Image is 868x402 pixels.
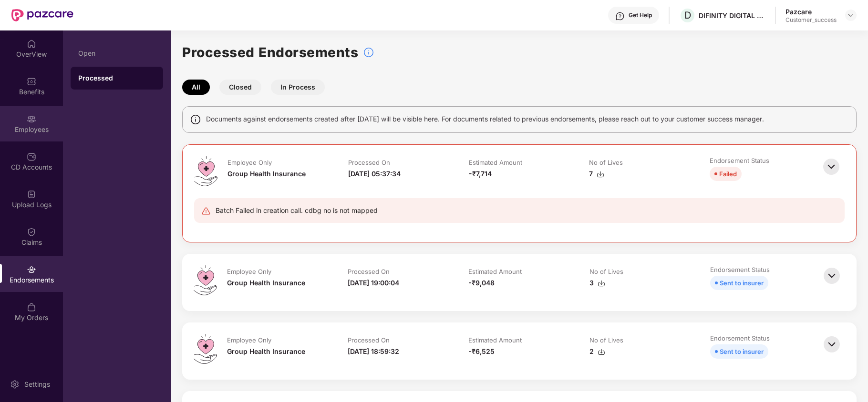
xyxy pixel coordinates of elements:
[589,169,604,179] div: 7
[27,114,36,124] img: svg+xml;base64,PHN2ZyBpZD0iRW1wbG95ZWVzIiB4bWxucz0iaHR0cDovL3d3dy53My5vcmcvMjAwMC9zdmciIHdpZHRoPS...
[598,348,605,356] img: svg+xml;base64,PHN2ZyBpZD0iRG93bmxvYWQtMzJ4MzIiIHhtbG5zPSJodHRwOi8vd3d3LnczLm9yZy8yMDAwL3N2ZyIgd2...
[182,42,358,63] h1: Processed Endorsements
[699,11,765,20] div: DIFINITY DIGITAL LLP
[468,336,522,344] div: Estimated Amount
[468,346,495,357] div: -₹6,525
[785,7,837,16] div: Pazcare
[589,346,605,357] div: 2
[227,169,306,179] div: Group Health Insurance
[720,346,764,357] div: Sent to insurer
[227,346,305,357] div: Group Health Insurance
[710,334,770,342] div: Endorsement Status
[629,11,652,19] div: Get Help
[469,169,492,179] div: -₹7,714
[348,346,399,357] div: [DATE] 18:59:32
[194,265,217,295] img: svg+xml;base64,PHN2ZyB4bWxucz0iaHR0cDovL3d3dy53My5vcmcvMjAwMC9zdmciIHdpZHRoPSI0OS4zMiIgaGVpZ2h0PS...
[719,169,737,179] div: Failed
[847,11,855,19] img: svg+xml;base64,PHN2ZyBpZD0iRHJvcGRvd24tMzJ4MzIiIHhtbG5zPSJodHRwOi8vd3d3LnczLm9yZy8yMDAwL3N2ZyIgd2...
[469,158,522,167] div: Estimated Amount
[11,9,73,21] img: New Pazcare Logo
[78,50,155,57] div: Open
[219,80,261,95] button: Closed
[227,158,272,167] div: Employee Only
[206,114,764,124] span: Documents against endorsements created after [DATE] will be visible here. For documents related t...
[27,190,36,199] img: svg+xml;base64,PHN2ZyBpZD0iVXBsb2FkX0xvZ3MiIGRhdGEtbmFtZT0iVXBsb2FkIExvZ3MiIHhtbG5zPSJodHRwOi8vd3...
[348,267,390,276] div: Processed On
[363,47,374,58] img: svg+xml;base64,PHN2ZyBpZD0iSW5mb18tXzMyeDMyIiBkYXRhLW5hbWU9IkluZm8gLSAzMngzMiIgeG1sbnM9Imh0dHA6Ly...
[710,265,770,274] div: Endorsement Status
[21,380,53,389] div: Settings
[27,265,36,274] img: svg+xml;base64,PHN2ZyBpZD0iRW5kb3JzZW1lbnRzIiB4bWxucz0iaHR0cDovL3d3dy53My5vcmcvMjAwMC9zdmciIHdpZH...
[27,39,36,49] img: svg+xml;base64,PHN2ZyBpZD0iSG9tZSIgeG1sbnM9Imh0dHA6Ly93d3cudzMub3JnLzIwMDAvc3ZnIiB3aWR0aD0iMjAiIG...
[589,336,623,344] div: No of Lives
[597,171,604,178] img: svg+xml;base64,PHN2ZyBpZD0iRG93bmxvYWQtMzJ4MzIiIHhtbG5zPSJodHRwOi8vd3d3LnczLm9yZy8yMDAwL3N2ZyIgd2...
[78,73,155,83] div: Processed
[589,278,605,288] div: 3
[468,278,495,288] div: -₹9,048
[27,152,36,161] img: svg+xml;base64,PHN2ZyBpZD0iQ0RfQWNjb3VudHMiIGRhdGEtbmFtZT0iQ0QgQWNjb3VudHMiIHhtbG5zPSJodHRwOi8vd3...
[27,77,36,86] img: svg+xml;base64,PHN2ZyBpZD0iQmVuZWZpdHMiIHhtbG5zPSJodHRwOi8vd3d3LnczLm9yZy8yMDAwL3N2ZyIgd2lkdGg9Ij...
[821,265,842,286] img: svg+xml;base64,PHN2ZyBpZD0iQmFjay0zMngzMiIgeG1sbnM9Imh0dHA6Ly93d3cudzMub3JnLzIwMDAvc3ZnIiB3aWR0aD...
[201,206,211,216] img: svg+xml;base64,PHN2ZyB4bWxucz0iaHR0cDovL3d3dy53My5vcmcvMjAwMC9zdmciIHdpZHRoPSIyNCIgaGVpZ2h0PSIyNC...
[227,278,305,288] div: Group Health Insurance
[227,336,271,344] div: Employee Only
[182,80,210,95] button: All
[589,158,623,167] div: No of Lives
[785,16,837,24] div: Customer_success
[821,334,842,355] img: svg+xml;base64,PHN2ZyBpZD0iQmFjay0zMngzMiIgeG1sbnM9Imh0dHA6Ly93d3cudzMub3JnLzIwMDAvc3ZnIiB3aWR0aD...
[194,334,217,364] img: svg+xml;base64,PHN2ZyB4bWxucz0iaHR0cDovL3d3dy53My5vcmcvMjAwMC9zdmciIHdpZHRoPSI0OS4zMiIgaGVpZ2h0PS...
[589,267,623,276] div: No of Lives
[27,227,36,237] img: svg+xml;base64,PHN2ZyBpZD0iQ2xhaW0iIHhtbG5zPSJodHRwOi8vd3d3LnczLm9yZy8yMDAwL3N2ZyIgd2lkdGg9IjIwIi...
[720,278,764,288] div: Sent to insurer
[598,280,605,287] img: svg+xml;base64,PHN2ZyBpZD0iRG93bmxvYWQtMzJ4MzIiIHhtbG5zPSJodHRwOi8vd3d3LnczLm9yZy8yMDAwL3N2ZyIgd2...
[348,158,390,167] div: Processed On
[821,156,842,177] img: svg+xml;base64,PHN2ZyBpZD0iQmFjay0zMngzMiIgeG1sbnM9Imh0dHA6Ly93d3cudzMub3JnLzIwMDAvc3ZnIiB3aWR0aD...
[27,302,36,312] img: svg+xml;base64,PHN2ZyBpZD0iTXlfT3JkZXJzIiBkYXRhLW5hbWU9Ik15IE9yZGVycyIgeG1sbnM9Imh0dHA6Ly93d3cudz...
[348,336,390,344] div: Processed On
[227,267,271,276] div: Employee Only
[468,267,522,276] div: Estimated Amount
[216,205,378,216] div: Batch Failed in creation call. cdbg no is not mapped
[194,156,217,186] img: svg+xml;base64,PHN2ZyB4bWxucz0iaHR0cDovL3d3dy53My5vcmcvMjAwMC9zdmciIHdpZHRoPSI0OS4zMiIgaGVpZ2h0PS...
[348,169,401,179] div: [DATE] 05:37:34
[684,10,691,21] span: D
[190,114,201,125] img: svg+xml;base64,PHN2ZyBpZD0iSW5mbyIgeG1sbnM9Imh0dHA6Ly93d3cudzMub3JnLzIwMDAvc3ZnIiB3aWR0aD0iMTQiIG...
[615,11,625,21] img: svg+xml;base64,PHN2ZyBpZD0iSGVscC0zMngzMiIgeG1sbnM9Imh0dHA6Ly93d3cudzMub3JnLzIwMDAvc3ZnIiB3aWR0aD...
[710,156,769,165] div: Endorsement Status
[10,380,20,389] img: svg+xml;base64,PHN2ZyBpZD0iU2V0dGluZy0yMHgyMCIgeG1sbnM9Imh0dHA6Ly93d3cudzMub3JnLzIwMDAvc3ZnIiB3aW...
[271,80,325,95] button: In Process
[348,278,399,288] div: [DATE] 19:00:04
